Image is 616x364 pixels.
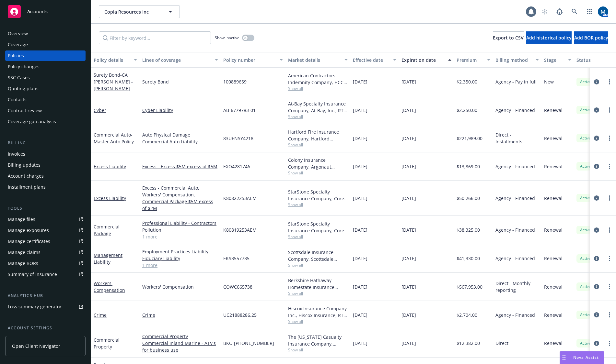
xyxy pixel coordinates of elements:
[495,78,537,85] span: Agency - Pay in full
[223,163,250,170] span: EXO4281746
[288,334,348,347] div: The [US_STATE] Casualty Insurance Company, Liberty Mutual
[495,280,539,293] span: Direct - Monthly reporting
[288,86,348,91] span: Show all
[5,105,86,116] a: Contract review
[544,107,563,114] span: Renewal
[495,255,535,262] span: Agency - Financed
[401,283,416,290] span: [DATE]
[493,52,541,68] button: Billing method
[579,312,592,318] span: Active
[99,31,211,44] input: Filter by keyword...
[5,247,86,258] a: Manage claims
[401,135,416,142] span: [DATE]
[401,57,444,63] div: Expiration date
[593,106,600,114] a: circleInformation
[5,72,86,83] a: SSC Cases
[5,140,86,146] div: Billing
[579,284,592,290] span: Active
[353,195,367,202] span: [DATE]
[350,52,399,68] button: Effective date
[8,302,62,312] div: Loss summary generator
[8,269,57,280] div: Summary of insurance
[223,340,274,347] span: BKO [PHONE_NUMBER]
[576,57,616,63] div: Status
[560,351,604,364] button: Nova Assist
[401,107,416,114] span: [DATE]
[99,5,180,18] button: Copia Resources Inc
[142,107,218,114] a: Cyber Liability
[5,83,86,94] a: Quoting plans
[91,52,140,68] button: Policy details
[5,171,86,181] a: Account charges
[579,79,592,85] span: Active
[288,100,348,114] div: At-Bay Specialty Insurance Company, At-Bay, Inc., RT Specialty Insurance Services, LLC (RSG Speci...
[544,255,563,262] span: Renewal
[457,226,480,233] span: $38,325.00
[8,28,28,39] div: Overview
[544,195,563,202] span: Renewal
[526,35,572,41] span: Add historical policy
[8,182,46,192] div: Installment plans
[457,163,480,170] span: $13,869.00
[288,234,348,239] span: Show all
[495,312,535,318] span: Agency - Financed
[544,226,563,233] span: Renewal
[142,333,218,340] a: Commercial Property
[142,163,218,170] a: Excess - Excess $5M excess of $5M
[5,214,86,225] a: Manage files
[457,57,483,63] div: Premium
[142,248,218,255] a: Employment Practices Liability
[568,5,581,18] a: Search
[142,340,218,353] a: Commercial Inland Marine - ATV's for business use
[8,236,50,247] div: Manage certificates
[5,225,86,236] a: Manage exposures
[142,312,218,318] a: Crime
[223,57,276,63] div: Policy number
[454,52,493,68] button: Premium
[353,340,367,347] span: [DATE]
[5,61,86,72] a: Policy changes
[8,171,44,181] div: Account charges
[5,302,86,312] a: Loss summary generator
[104,8,160,15] span: Copia Resources Inc
[579,340,592,346] span: Active
[5,3,86,21] a: Accounts
[288,202,348,207] span: Show all
[401,340,416,347] span: [DATE]
[8,39,28,50] div: Coverage
[493,31,524,44] button: Export to CSV
[142,262,218,269] a: 1 more
[593,311,600,319] a: circleInformation
[544,57,564,63] div: Stage
[94,163,126,170] a: Excess Liability
[94,132,134,145] a: Commercial Auto
[5,236,86,247] a: Manage certificates
[8,214,35,225] div: Manage files
[606,311,613,319] a: more
[223,312,257,318] span: UC21888286.25
[593,194,600,202] a: circleInformation
[8,149,25,159] div: Invoices
[285,52,350,68] button: Market details
[457,195,480,202] span: $50,266.00
[288,277,348,291] div: Berkshire Hathaway Homestate Insurance Company, Berkshire Hathaway Homestate Companies (BHHC)
[5,50,86,61] a: Policies
[94,312,107,318] a: Crime
[606,339,613,347] a: more
[606,162,613,170] a: more
[593,226,600,234] a: circleInformation
[495,107,535,114] span: Agency - Financed
[8,94,27,105] div: Contacts
[353,312,367,318] span: [DATE]
[457,107,477,114] span: $2,250.00
[223,107,256,114] span: AB-6779783-01
[598,6,608,17] img: photo
[579,195,592,201] span: Active
[606,134,613,142] a: more
[94,107,106,113] a: Cyber
[94,72,133,92] span: - CA [PERSON_NAME] - [PERSON_NAME]
[593,255,600,262] a: circleInformation
[8,258,38,269] div: Manage BORs
[353,107,367,114] span: [DATE]
[140,52,221,68] button: Lines of coverage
